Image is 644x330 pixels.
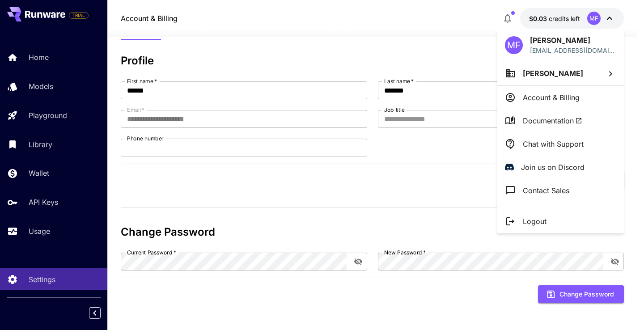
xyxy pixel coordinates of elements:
span: [PERSON_NAME] [523,69,583,78]
p: [PERSON_NAME] [530,35,616,46]
div: marcosfanjo@gmail.com [530,46,616,55]
button: [PERSON_NAME] [497,61,624,85]
p: Join us on Discord [521,162,585,173]
p: Contact Sales [523,185,569,196]
p: Account & Billing [523,92,580,103]
div: MF [505,36,523,54]
p: Chat with Support [523,139,584,149]
p: Logout [523,216,547,227]
span: Documentation [523,115,582,126]
p: [EMAIL_ADDRESS][DOMAIN_NAME] [530,46,616,55]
